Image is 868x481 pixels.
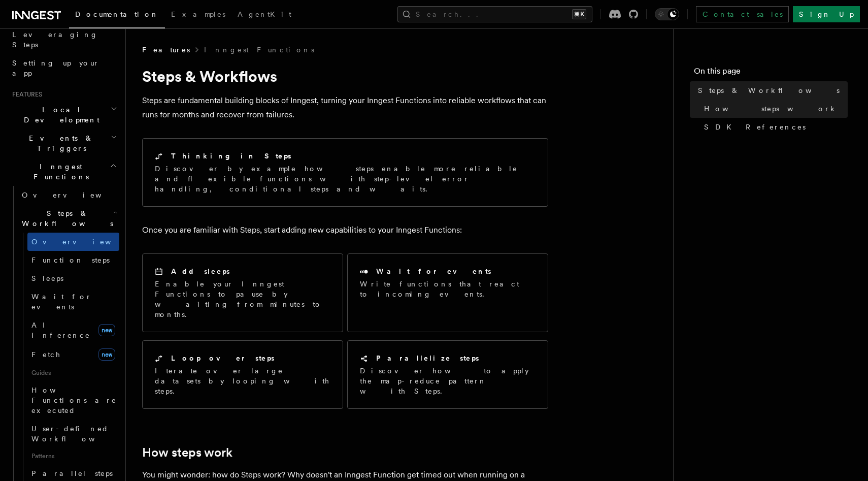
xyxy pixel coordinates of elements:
[655,8,679,20] button: Toggle dark mode
[204,45,314,55] a: Inngest Functions
[155,366,330,396] p: Iterate over large datasets by looping with steps.
[31,293,92,311] span: Wait for events
[8,54,119,82] a: Setting up your app
[98,324,115,336] span: new
[360,366,536,396] p: Discover how to apply the map-reduce pattern with Steps.
[694,81,848,100] a: Steps & Workflows
[18,186,119,204] a: Overview
[31,350,61,359] span: Fetch
[704,104,838,114] span: How steps work
[8,162,110,182] span: Inngest Functions
[98,348,115,361] span: new
[155,279,330,319] p: Enable your Inngest Functions to pause by waiting from minutes to months.
[31,274,63,282] span: Sleeps
[142,445,232,460] a: How steps work
[696,6,789,22] a: Contact sales
[27,365,119,381] span: Guides
[572,9,586,19] kbd: ⌘K
[8,133,111,153] span: Events & Triggers
[142,93,548,122] p: Steps are fundamental building blocks of Inngest, turning your Inngest Functions into reliable wo...
[31,425,123,443] span: User-defined Workflows
[12,59,99,77] span: Setting up your app
[698,85,840,95] span: Steps & Workflows
[397,6,592,22] button: Search...⌘K
[27,316,119,344] a: AI Inferencenew
[18,204,119,233] button: Steps & Workflows
[347,253,548,332] a: Wait for eventsWrite functions that react to incoming events.
[69,3,165,28] a: Documentation
[27,269,119,287] a: Sleeps
[27,448,119,464] span: Patterns
[171,266,230,276] h2: Add sleeps
[142,253,343,332] a: Add sleepsEnable your Inngest Functions to pause by waiting from minutes to months.
[75,10,159,18] span: Documentation
[8,90,42,99] span: Features
[27,233,119,251] a: Overview
[694,65,848,81] h4: On this page
[27,287,119,316] a: Wait for events
[142,45,190,55] span: Features
[376,266,491,276] h2: Wait for events
[360,279,536,299] p: Write functions that react to incoming events.
[171,151,291,161] h2: Thinking in Steps
[231,3,297,27] a: AgentKit
[27,420,119,448] a: User-defined Workflows
[27,251,119,269] a: Function steps
[142,340,343,409] a: Loop over stepsIterate over large datasets by looping with steps.
[31,238,136,246] span: Overview
[31,469,113,477] span: Parallel steps
[171,353,275,363] h2: Loop over steps
[31,321,90,339] span: AI Inference
[142,223,548,237] p: Once you are familiar with Steps, start adding new capabilities to your Inngest Functions:
[793,6,860,22] a: Sign Up
[27,344,119,365] a: Fetchnew
[347,340,548,409] a: Parallelize stepsDiscover how to apply the map-reduce pattern with Steps.
[704,122,806,132] span: SDK References
[8,157,119,186] button: Inngest Functions
[8,25,119,54] a: Leveraging Steps
[171,10,225,18] span: Examples
[18,208,113,229] span: Steps & Workflows
[31,256,110,264] span: Function steps
[8,101,119,129] button: Local Development
[142,67,548,85] h1: Steps & Workflows
[376,353,479,363] h2: Parallelize steps
[22,191,126,199] span: Overview
[700,118,848,136] a: SDK References
[700,100,848,118] a: How steps work
[155,164,536,194] p: Discover by example how steps enable more reliable and flexible functions with step-level error h...
[12,30,98,49] span: Leveraging Steps
[8,105,111,125] span: Local Development
[142,138,548,207] a: Thinking in StepsDiscover by example how steps enable more reliable and flexible functions with s...
[238,10,291,18] span: AgentKit
[8,129,119,157] button: Events & Triggers
[165,3,231,27] a: Examples
[31,386,117,414] span: How Functions are executed
[27,381,119,420] a: How Functions are executed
